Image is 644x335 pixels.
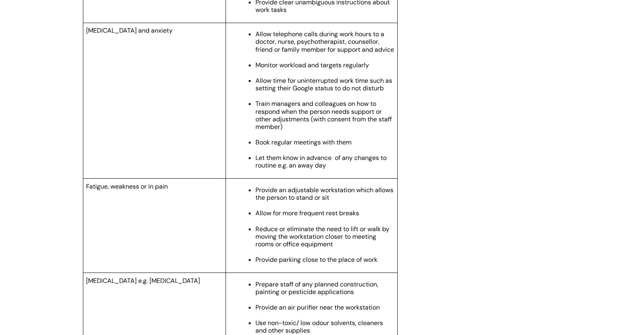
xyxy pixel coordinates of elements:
[255,255,377,264] span: Provide parking close to the place of work
[255,99,392,131] span: Train managers and colleagues on how to respond when the person needs support or other adjustment...
[86,277,200,285] span: [MEDICAL_DATA] e.g. [MEDICAL_DATA]
[86,26,173,35] span: [MEDICAL_DATA] and anxiety
[255,319,383,335] span: Use non-toxic/ low odour solvents, cleaners and other supplies
[255,138,351,146] span: Book regular meetings with them
[255,209,359,217] span: Allow for more frequent rest breaks
[255,76,392,92] span: Allow time for uninterrupted work time such as setting their Google status to do not disturb
[255,154,387,169] span: Let them know in advance of any changes to routine e.g. an away day
[86,182,168,191] span: Fatigue, weakness or in pain
[255,303,380,312] span: Provide an air purifier near the workstation
[255,186,393,202] span: Provide an adjustable workstation which allows the person to stand or sit
[255,225,389,248] span: Reduce or eliminate the need to lift or walk by moving the workstation closer to meeting rooms or...
[255,30,394,53] span: Allow telephone calls during work hours to a doctor, nurse, psychotherapist, counsellor, friend o...
[255,280,378,296] span: Prepare staff of any planned construction, painting or pesticide applications
[255,61,369,69] span: Monitor workload and targets regularly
